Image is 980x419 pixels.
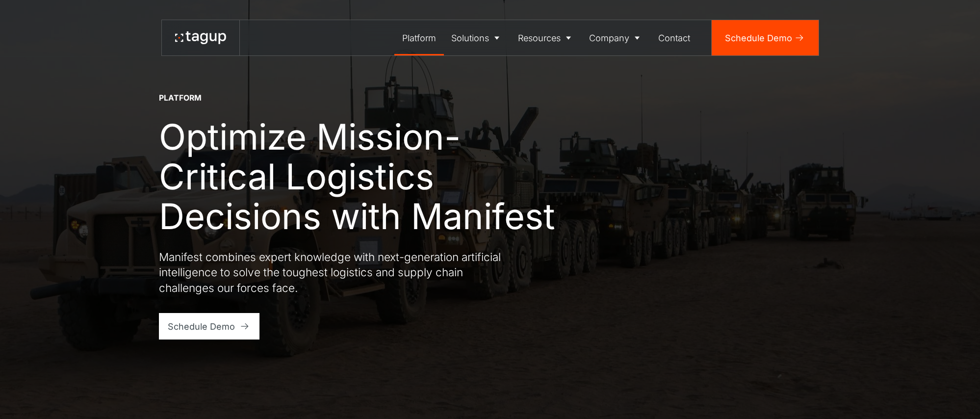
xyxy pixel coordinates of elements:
a: Schedule Demo [712,20,819,55]
div: Schedule Demo [168,320,235,333]
a: Resources [510,20,582,55]
p: Manifest combines expert knowledge with next-generation artificial intelligence to solve the toug... [159,249,512,296]
div: Schedule Demo [725,31,792,45]
a: Platform [394,20,444,55]
a: Solutions [444,20,511,55]
a: Schedule Demo [159,313,259,340]
div: Resources [518,31,561,45]
div: Platform [159,93,202,104]
div: Platform [402,31,436,45]
a: Company [582,20,651,55]
div: Solutions [451,31,489,45]
div: Company [589,31,629,45]
a: Contact [650,20,698,55]
div: Contact [658,31,690,45]
h1: Optimize Mission-Critical Logistics Decisions with Manifest [159,117,571,236]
